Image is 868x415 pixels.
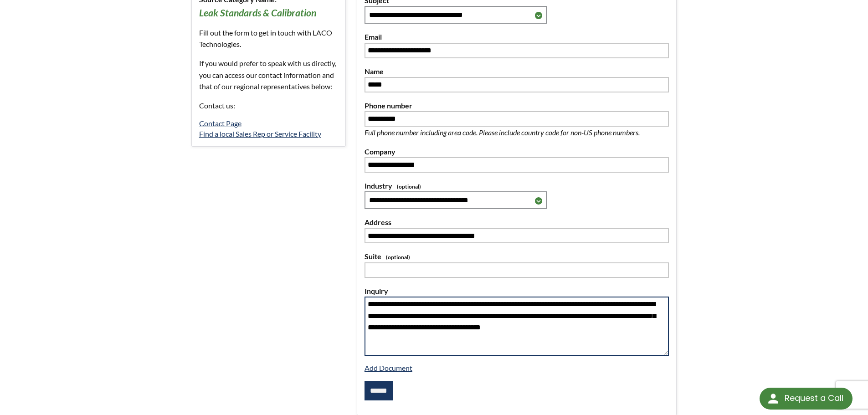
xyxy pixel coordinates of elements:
[199,119,241,128] a: Contact Page
[365,31,669,43] label: Email
[199,100,338,112] p: Contact us:
[365,216,669,228] label: Address
[760,388,853,410] div: Request a Call
[365,251,669,262] label: Suite
[199,57,338,92] p: If you would prefer to speak with us directly, you can access our contact information and that of...
[199,27,338,50] p: Fill out the form to get in touch with LACO Technologies.
[365,100,669,112] label: Phone number
[365,285,669,297] label: Inquiry
[365,127,669,138] p: Full phone number including area code. Please include country code for non-US phone numbers.
[365,146,669,158] label: Company
[785,388,843,409] div: Request a Call
[199,129,321,138] a: Find a local Sales Rep or Service Facility
[199,7,338,20] h3: Leak Standards & Calibration
[365,180,669,192] label: Industry
[766,391,781,406] img: round button
[365,364,412,372] a: Add Document
[365,66,669,77] label: Name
